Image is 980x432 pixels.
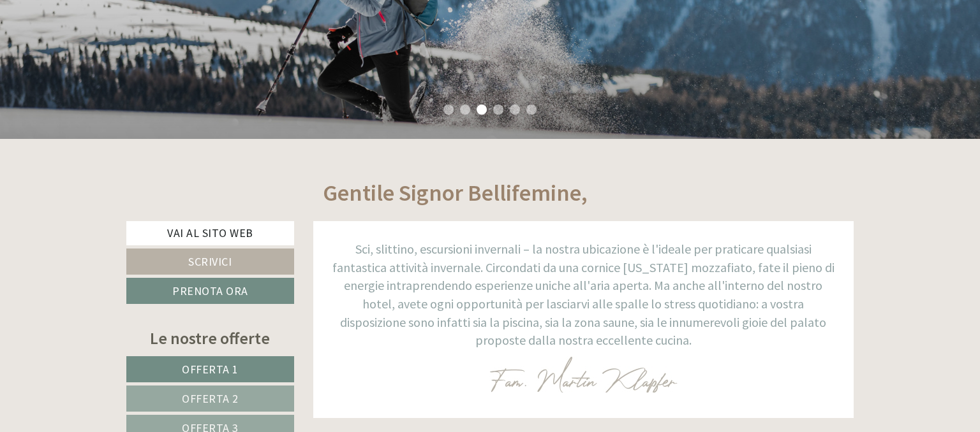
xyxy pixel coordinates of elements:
div: Buon giorno, come possiamo aiutarla? [10,34,194,73]
button: Invia [436,332,503,358]
span: Offerta 1 [182,362,239,377]
a: Vai al sito web [126,221,294,245]
span: Offerta 2 [182,391,239,406]
a: Scrivici [126,248,294,275]
div: Inso Sonnenheim [19,37,188,47]
span: Sci, slittino, escursioni invernali – la nostra ubicazione è l'ideale per praticare qualsiasi fan... [332,241,835,348]
a: Prenota ora [126,278,294,304]
div: martedì [223,10,280,31]
div: Le nostre offerte [126,326,294,350]
h1: Gentile Signor Bellifemine, [323,180,588,206]
small: 09:16 [19,62,188,71]
img: image [489,356,678,392]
